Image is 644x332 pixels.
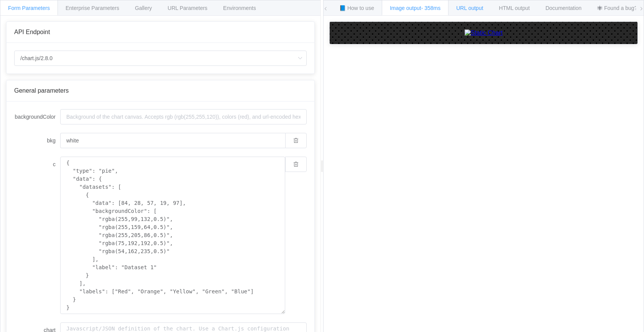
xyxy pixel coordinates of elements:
[168,5,207,11] span: URL Parameters
[14,29,50,35] span: API Endpoint
[14,109,60,124] label: backgroundColor
[465,29,503,36] img: Static Chart
[135,5,152,11] span: Gallery
[545,5,582,11] span: Documentation
[14,51,307,66] input: Select
[66,5,119,11] span: Enterprise Parameters
[223,5,256,11] span: Environments
[14,157,60,172] label: c
[14,87,69,94] span: General parameters
[499,5,530,11] span: HTML output
[8,5,50,11] span: Form Parameters
[456,5,483,11] span: URL output
[337,29,630,36] a: Static Chart
[14,133,60,148] label: bkg
[339,5,374,11] span: 📘 How to use
[390,5,440,11] span: Image output
[60,133,285,148] input: Background of the chart canvas. Accepts rgb (rgb(255,255,120)), colors (red), and url-encoded hex...
[421,5,441,11] span: - 358ms
[60,109,307,124] input: Background of the chart canvas. Accepts rgb (rgb(255,255,120)), colors (red), and url-encoded hex...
